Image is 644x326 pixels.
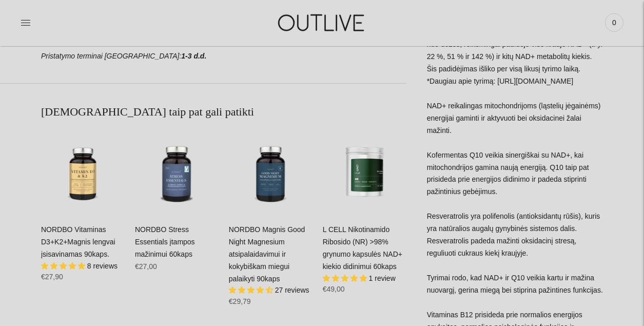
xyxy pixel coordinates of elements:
a: NORDBO Magnis Good Night Magnesium atsipalaidavimui ir kokybiškam miegui palaikyti 90kaps [229,225,305,283]
span: €49,00 [323,285,345,293]
span: 8 reviews [87,262,118,270]
img: OUTLIVE [258,5,386,41]
span: €27,00 [135,262,157,271]
span: 27 reviews [275,286,309,294]
a: 0 [605,11,623,34]
span: €27,90 [41,273,63,281]
span: 5.00 stars [323,274,369,282]
em: Pristatymo terminai [GEOGRAPHIC_DATA]: [41,52,181,60]
h2: [DEMOGRAPHIC_DATA] taip pat gali patikti [41,104,406,120]
span: €29,79 [229,297,251,305]
strong: 1-3 d.d. [181,52,206,60]
span: 5.00 stars [41,262,87,270]
a: NORDBO Vitaminas D3+K2+Magnis lengvai įsisavinamas 90kaps. [41,225,115,258]
span: 1 review [369,274,396,282]
a: NORDBO Magnis Good Night Magnesium atsipalaidavimui ir kokybiškam miegui palaikyti 90kaps [229,130,313,214]
a: L CELL Nikotinamido Ribosido (NR) >98% grynumo kapsulės NAD+ kiekio didinimui 60kaps [323,225,402,271]
span: 0 [607,15,621,30]
a: L CELL Nikotinamido Ribosido (NR) >98% grynumo kapsulės NAD+ kiekio didinimui 60kaps [323,130,406,214]
a: NORDBO Stress Essentials įtampos mažinimui 60kaps [135,130,219,214]
span: 4.67 stars [229,286,275,294]
a: NORDBO Stress Essentials įtampos mažinimui 60kaps [135,225,195,258]
a: NORDBO Vitaminas D3+K2+Magnis lengvai įsisavinamas 90kaps. [41,130,125,214]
